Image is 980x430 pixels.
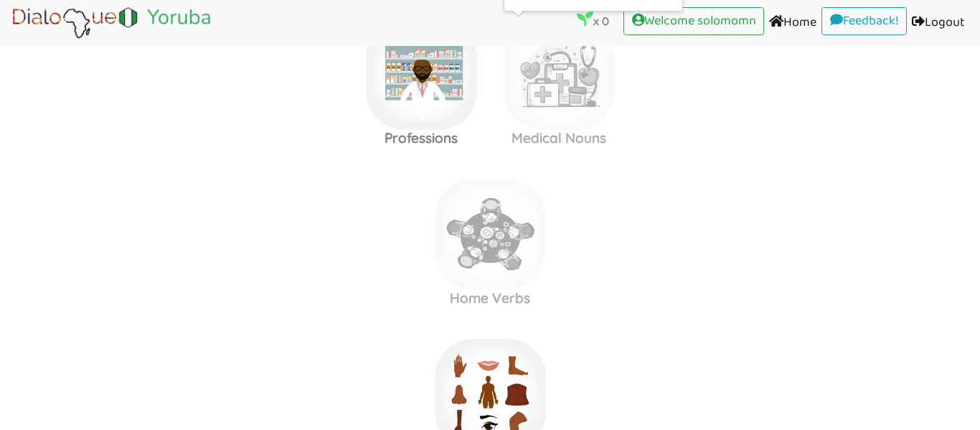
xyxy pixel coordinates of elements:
a: Home [764,7,821,39]
a: Feedback! [821,7,907,36]
img: homeverbs.d3bb3738.jpg [435,179,546,290]
img: pharmacist.908410dc.jpg [366,19,477,130]
img: r5+QtVXYuttHLoUAAAAABJRU5ErkJggg== [531,346,552,368]
h3: Medical Nouns [490,130,628,146]
a: Logout [907,7,970,39]
img: Brand [10,5,213,41]
p: x 0 [577,11,609,31]
a: Welcome solomomn [623,7,764,36]
img: medicine_welcome1.e7948a09.png [504,19,615,130]
img: r5+QtVXYuttHLoUAAAAABJRU5ErkJggg== [531,186,552,207]
h3: Home Verbs [421,290,559,307]
h3: Professions [352,130,490,146]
